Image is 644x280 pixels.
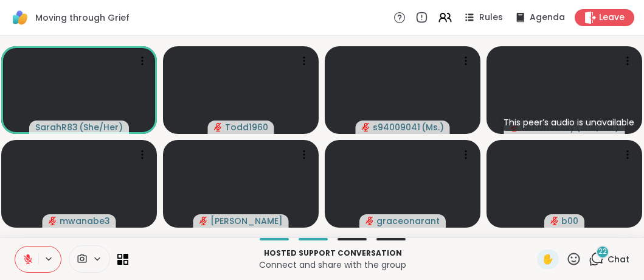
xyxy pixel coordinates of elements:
span: Rules [479,12,503,24]
p: Hosted support conversation [136,248,530,259]
span: Todd1960 [225,121,268,133]
span: [PERSON_NAME] [210,215,283,227]
span: audio-muted [550,217,559,225]
span: ( She/Her ) [79,121,123,133]
div: This peer’s audio is unavailable [499,114,639,131]
span: Agenda [530,12,565,24]
span: b00 [561,215,578,227]
span: audio-muted [49,217,57,225]
span: ✋ [542,252,554,267]
span: audio-muted [362,123,370,131]
span: Moving through Grief [35,12,130,24]
span: graceonarant [376,215,440,227]
span: Leave [599,12,625,24]
img: ShareWell Logomark [10,7,30,28]
span: s94009041 [373,121,420,133]
span: 22 [598,247,607,257]
span: ( Ms. ) [421,121,444,133]
span: SarahR83 [35,121,78,133]
span: audio-muted [214,123,223,131]
span: mwanabe3 [60,215,110,227]
span: audio-muted [199,217,208,225]
span: Chat [608,253,629,265]
span: audio-muted [365,217,374,225]
p: Connect and share with the group [136,259,530,271]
